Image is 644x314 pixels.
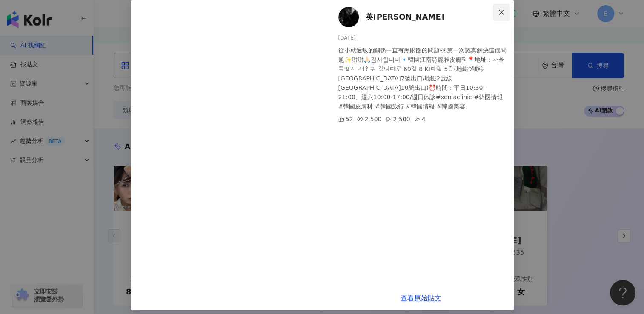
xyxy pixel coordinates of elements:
[357,114,381,124] div: 2,500
[401,294,441,302] a: 查看原始貼文
[338,34,507,42] div: [DATE]
[493,4,510,21] button: Close
[498,9,505,16] span: close
[366,11,444,23] span: 英[PERSON_NAME]
[338,7,359,27] img: KOL Avatar
[415,114,426,124] div: 4
[338,114,353,124] div: 52
[386,114,410,124] div: 2,500
[338,7,495,27] a: KOL Avatar英[PERSON_NAME]
[338,46,507,111] div: 從小就過敏的關係ㄧ直有黑眼圈的問題👀第一次認真解決這個問題✨謝謝🙏🏻감사합니다🔹韓國江南詩麗雅皮膚科📍地址：서울특별시 서초구 강남대로 69길 8 KIᄐ...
